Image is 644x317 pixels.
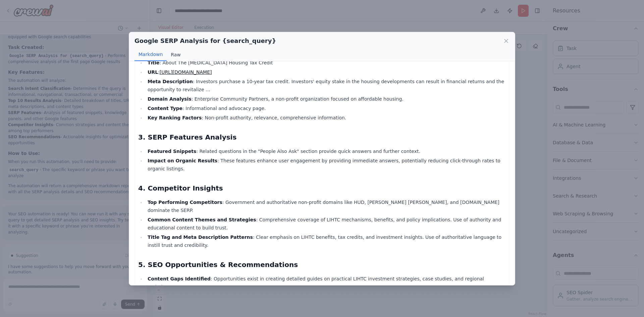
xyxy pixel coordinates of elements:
strong: Top Performing Competitors [148,200,222,205]
strong: Featured Snippets [148,149,196,154]
strong: Common Content Themes and Strategies [148,217,256,222]
li: : These features enhance user engagement by providing immediate answers, potentially reducing cli... [146,157,506,173]
strong: Title [148,60,159,65]
strong: Impact on Organic Results [148,158,217,163]
h2: 3. SERP Features Analysis [138,133,506,142]
strong: Title Tag and Meta Description Patterns [148,234,253,240]
a: [URL][DOMAIN_NAME] [160,69,212,75]
li: : Opportunities exist in creating detailed guides on practical LIHTC investment strategies, case ... [146,275,506,291]
strong: Meta Description [148,79,193,84]
li: : Clear emphasis on LIHTC benefits, tax credits, and investment insights. Use of authoritative la... [146,233,506,249]
button: Raw [167,48,184,61]
li: : Related questions in the "People Also Ask" section provide quick answers and further context. [146,147,506,155]
li: : Enterprise Community Partners, a non-profit organization focused on affordable housing. [146,95,506,103]
h2: Google SERP Analysis for {search_query} [135,36,276,46]
li: : Investors purchase a 10-year tax credit. Investors' equity stake in the housing developments ca... [146,77,506,94]
h2: 5. SEO Opportunities & Recommendations [138,260,506,269]
li: : Informational and advocacy page. [146,104,506,112]
li: : Government and authoritative non-profit domains like HUD, [PERSON_NAME] [PERSON_NAME], and [DOM... [146,198,506,214]
h2: 4. Competitor Insights [138,183,506,193]
li: : Comprehensive coverage of LIHTC mechanisms, benefits, and policy implications. Use of authority... [146,216,506,232]
strong: Content Gaps Identified [148,276,211,281]
button: Markdown [135,48,167,61]
strong: Key Ranking Factors [148,115,202,120]
li: : Non-profit authority, relevance, comprehensive information. [146,114,506,122]
strong: URL [148,69,158,75]
li: : About The [MEDICAL_DATA] Housing Tax Credit [146,59,506,67]
li: : [146,68,506,76]
strong: Content Type [148,106,182,111]
strong: Domain Analysis [148,96,192,102]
